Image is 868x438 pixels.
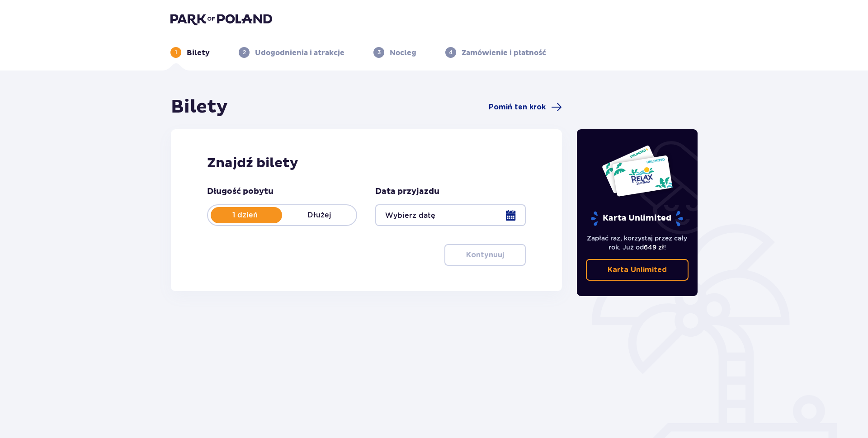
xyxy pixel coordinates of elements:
p: Kontynuuj [466,250,504,260]
div: 2Udogodnienia i atrakcje [239,47,344,58]
p: 1 dzień [208,210,282,220]
img: Dwie karty całoroczne do Suntago z napisem 'UNLIMITED RELAX', na białym tle z tropikalnymi liśćmi... [601,145,673,197]
a: Pomiń ten krok [489,102,562,113]
p: Dłużej [282,210,356,220]
span: 649 zł [644,244,664,251]
p: Długość pobytu [207,186,274,197]
h2: Znajdź bilety [207,155,526,172]
h1: Bilety [171,96,228,118]
p: Bilety [187,48,210,58]
p: Karta Unlimited [608,265,667,275]
p: Udogodnienia i atrakcje [255,48,344,58]
p: Zapłać raz, korzystaj przez cały rok. Już od ! [586,234,689,252]
p: Karta Unlimited [590,211,684,226]
p: 1 [175,48,177,57]
p: 4 [449,48,453,57]
img: Park of Poland logo [170,13,272,25]
div: 1Bilety [170,47,210,58]
a: Karta Unlimited [586,259,689,281]
button: Kontynuuj [444,244,526,266]
p: 3 [377,48,381,57]
p: Zamówienie i płatność [462,48,546,58]
p: Nocleg [390,48,416,58]
span: Pomiń ten krok [489,102,546,112]
div: 3Nocleg [373,47,416,58]
p: 2 [243,48,246,57]
div: 4Zamówienie i płatność [445,47,546,58]
p: Data przyjazdu [375,186,439,197]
